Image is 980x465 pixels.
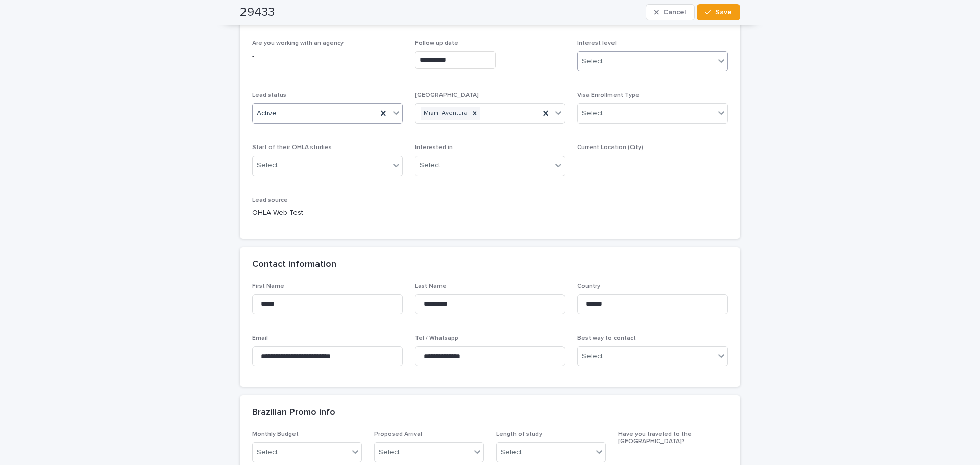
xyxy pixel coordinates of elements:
[374,431,422,437] span: Proposed Arrival
[501,447,526,458] div: Select...
[496,431,542,437] span: Length of study
[582,108,607,119] div: Select...
[697,4,740,20] button: Save
[618,431,692,445] span: Have you traveled to the [GEOGRAPHIC_DATA]?
[577,283,600,289] span: Country
[577,92,640,99] span: Visa Enrollment Type
[252,335,268,341] span: Email
[577,40,617,46] span: Interest level
[646,4,695,20] button: Cancel
[252,431,299,437] span: Monthly Budget
[577,156,728,166] p: -
[252,92,286,99] span: Lead status
[415,40,458,46] span: Follow up date
[252,259,336,271] h2: Contact information
[618,450,728,460] p: -
[257,447,282,458] div: Select...
[582,56,607,67] div: Select...
[415,92,479,99] span: [GEOGRAPHIC_DATA]
[577,335,636,341] span: Best way to contact
[582,351,607,362] div: Select...
[663,9,686,16] span: Cancel
[240,5,275,20] h2: 29433
[379,447,404,458] div: Select...
[421,107,469,120] div: Miami Aventura
[415,283,447,289] span: Last Name
[252,283,284,289] span: First Name
[252,208,403,218] p: OHLA Web Test
[257,160,282,171] div: Select...
[252,144,332,151] span: Start of their OHLA studies
[257,108,277,119] span: Active
[252,407,335,419] h2: Brazilian Promo info
[420,160,445,171] div: Select...
[415,335,458,341] span: Tel / Whatsapp
[252,197,288,203] span: Lead source
[577,144,643,151] span: Current Location (City)
[415,144,453,151] span: Interested in
[252,40,344,46] span: Are you working with an agency
[715,9,732,16] span: Save
[252,51,403,62] p: -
